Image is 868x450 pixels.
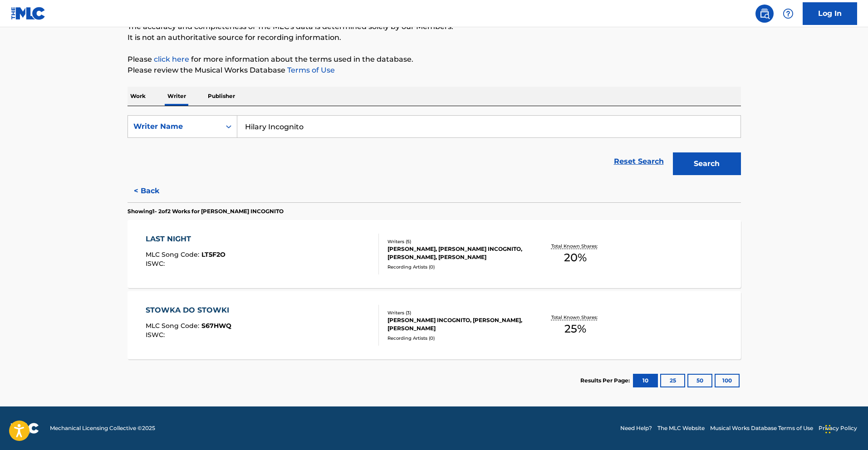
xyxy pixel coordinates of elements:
div: [PERSON_NAME], [PERSON_NAME] INCOGNITO, [PERSON_NAME], [PERSON_NAME] [387,245,525,261]
p: Publisher [205,87,238,106]
div: Writers ( 3 ) [387,309,525,316]
div: LAST NIGHT [146,234,226,245]
form: Search Form [128,115,741,180]
a: STOWKA DO STOWKIMLC Song Code:S67HWQISWC:Writers (3)[PERSON_NAME] INCOGNITO, [PERSON_NAME], [PERS... [128,291,741,359]
img: search [759,8,770,19]
button: 100 [715,374,740,387]
a: Musical Works Database Terms of Use [710,424,813,432]
a: LAST NIGHTMLC Song Code:LT5F2OISWC:Writers (5)[PERSON_NAME], [PERSON_NAME] INCOGNITO, [PERSON_NAM... [128,220,741,288]
button: 50 [687,374,712,387]
div: Drag [825,416,831,443]
div: [PERSON_NAME] INCOGNITO, [PERSON_NAME], [PERSON_NAME] [387,316,525,333]
button: 25 [660,374,685,387]
span: Mechanical Licensing Collective © 2025 [50,424,155,432]
p: Total Known Shares: [551,243,600,249]
span: MLC Song Code : [146,250,201,259]
button: < Back [128,180,182,202]
a: Log In [803,2,857,25]
button: Search [673,152,741,175]
iframe: Chat Widget [823,406,868,450]
a: Terms of Use [285,66,335,74]
div: STOWKA DO STOWKI [146,305,234,316]
p: Writer [165,87,189,106]
a: click here [154,55,189,64]
span: ISWC : [146,259,167,268]
a: The MLC Website [657,424,705,432]
p: Results Per Page: [580,377,632,385]
img: logo [11,423,39,434]
a: Need Help? [620,424,652,432]
div: Recording Artists ( 0 ) [387,335,525,342]
p: Showing 1 - 2 of 2 Works for [PERSON_NAME] INCOGNITO [128,207,284,215]
div: Writers ( 5 ) [387,238,525,245]
img: help [783,8,794,19]
a: Privacy Policy [819,424,857,432]
p: Please for more information about the terms used in the database. [128,54,741,65]
button: 10 [633,374,658,387]
span: S67HWQ [201,322,231,330]
div: Recording Artists ( 0 ) [387,264,525,270]
p: It is not an authoritative source for recording information. [128,32,741,43]
a: Reset Search [609,152,668,171]
img: MLC Logo [11,7,46,20]
span: LT5F2O [201,250,226,259]
span: MLC Song Code : [146,322,201,330]
div: Writer Name [133,121,215,132]
span: 20 % [564,249,587,266]
p: Please review the Musical Works Database [128,65,741,76]
div: Help [779,5,797,23]
span: 25 % [564,321,586,337]
a: Public Search [755,5,774,23]
p: Work [128,87,148,106]
p: Total Known Shares: [551,314,600,321]
span: ISWC : [146,331,167,339]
